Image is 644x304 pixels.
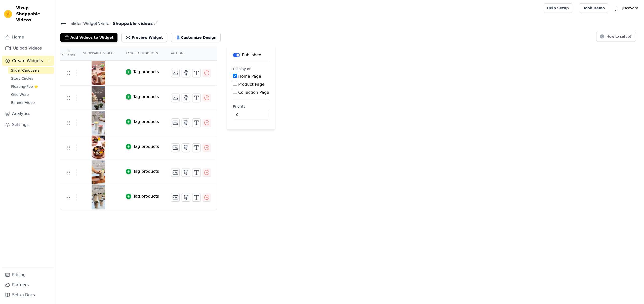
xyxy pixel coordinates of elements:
a: Partners [2,280,54,290]
th: Actions [165,46,217,61]
img: vizup-images-8aaa.png [91,61,105,85]
img: vizup-images-2f12.png [91,185,105,209]
span: Floating-Pop ⭐ [11,84,38,89]
img: vizup-images-b2ab.png [91,86,105,110]
a: Banner Video [8,99,54,106]
button: Change Thumbnail [171,193,180,202]
label: Collection Page [238,90,269,95]
label: Home Page [238,74,261,79]
button: How to setup? [596,32,636,41]
button: Change Thumbnail [171,143,180,152]
button: Tag products [126,94,159,100]
button: Create Widgets [2,56,54,66]
a: Analytics [2,109,54,119]
p: Published [242,52,261,58]
div: Edit Name [154,20,158,27]
span: Banner Video [11,100,35,105]
th: Re Arrange [60,46,77,61]
button: Customize Design [171,33,221,42]
a: Slider Carousels [8,67,54,74]
a: Floating-Pop ⭐ [8,83,54,90]
button: Change Thumbnail [171,118,180,127]
span: Story Circles [11,76,33,81]
button: Add Videos to Widget [60,33,117,42]
a: How to setup? [596,35,636,40]
p: Jiscovery [620,4,640,13]
div: Tag products [133,144,159,150]
img: vizup-images-5163.png [91,160,105,185]
div: Tag products [133,168,159,175]
a: Upload Videos [2,43,54,53]
button: J Jiscovery [612,4,640,13]
a: Book Demo [579,3,608,13]
div: Tag products [133,193,159,199]
button: Tag products [126,168,159,175]
label: Product Page [238,82,265,87]
span: Slider Widget Name: [66,21,111,27]
a: Pricing [2,270,54,280]
button: Change Thumbnail [171,69,180,77]
a: Setup Docs [2,290,54,300]
button: Preview Widget [122,33,167,42]
button: Tag products [126,193,159,199]
a: Story Circles [8,75,54,82]
div: Tag products [133,94,159,100]
a: Grid Wrap [8,91,54,98]
span: Grid Wrap [11,92,29,97]
div: Tag products [133,69,159,75]
span: Create Widgets [12,58,43,64]
button: Change Thumbnail [171,168,180,177]
span: Slider Carousels [11,68,39,73]
a: Settings [2,120,54,130]
label: Priority [233,104,269,109]
th: Shoppable Video [77,46,119,61]
span: Shoppable videos [111,21,153,27]
img: Vizup [4,10,12,18]
button: Tag products [126,119,159,125]
legend: Display on [233,66,252,71]
th: Tagged Products [120,46,165,61]
img: vizup-images-5271.png [91,111,105,135]
a: Help Setup [544,3,572,13]
button: Tag products [126,144,159,150]
button: Tag products [126,69,159,75]
img: vizup-images-0b72.png [91,136,105,160]
text: J [615,6,617,11]
a: Home [2,32,54,42]
div: Tag products [133,119,159,125]
button: Change Thumbnail [171,94,180,102]
span: Vizup Shoppable Videos [16,5,52,23]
